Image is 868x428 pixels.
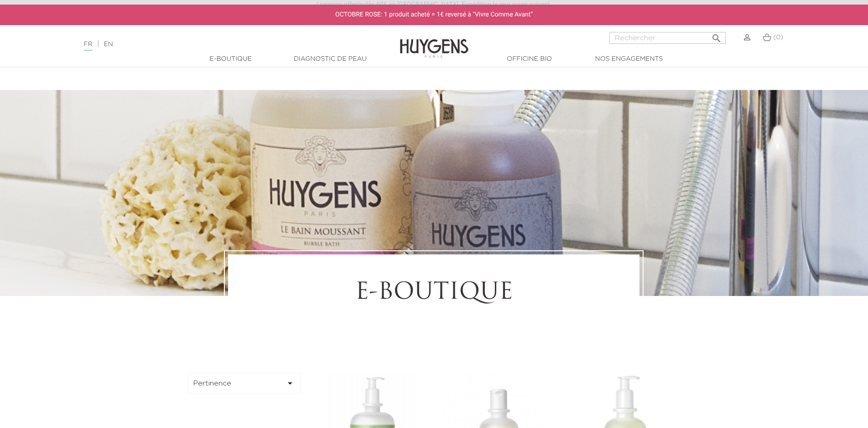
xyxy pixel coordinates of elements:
input: Rechercher [609,32,726,44]
button: Pertinence [188,373,301,394]
img: Huygens [400,24,468,59]
a: Officine Bio [484,54,575,64]
h1: E-Boutique [253,280,614,307]
a: EN [104,41,113,48]
i:  [285,378,296,389]
a: FR [84,41,93,51]
button:  [708,29,725,42]
span: (0) [773,34,783,41]
i:  [711,30,722,41]
a: Nos engagements [583,54,675,64]
a: E-Boutique [185,54,276,64]
div: | [79,39,355,50]
a: Diagnostic de peau [285,54,376,64]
